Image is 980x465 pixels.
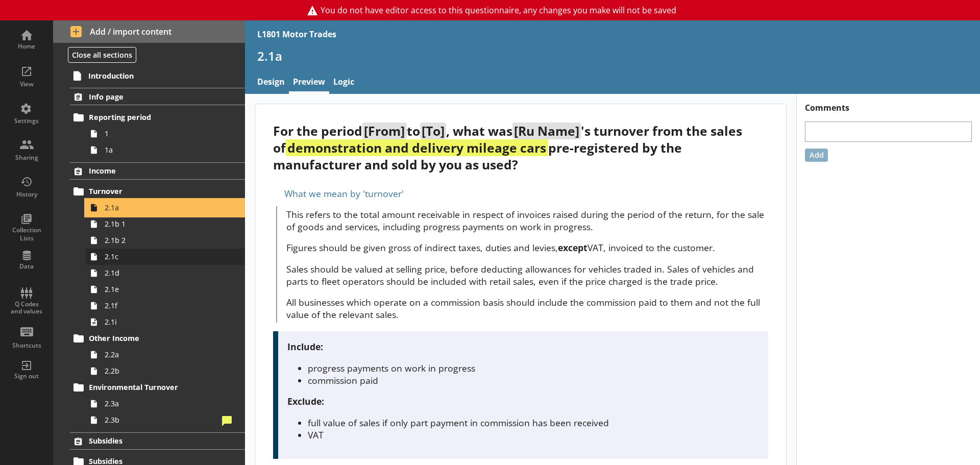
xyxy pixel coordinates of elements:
[286,263,768,287] p: Sales should be valued at selling price, before deducting allowances for vehicles traded in. Sale...
[797,94,980,113] h1: Comments
[308,429,759,441] li: VAT
[86,265,245,281] a: 2.1d
[105,268,218,278] span: 2.1d
[86,412,245,428] a: 2.3b
[308,417,759,429] li: full value of sales if only part payment in commission has been received
[257,29,336,40] div: L1801 Motor Trades
[86,281,245,298] a: 2.1e
[9,301,44,315] div: Q Codes and values
[86,200,245,216] a: 2.1a
[105,284,218,294] span: 2.1e
[70,379,245,396] a: Environmental Turnover
[89,382,214,392] span: Environmental Turnover
[558,241,587,254] strong: except
[287,395,324,407] strong: Exclude:
[257,48,968,64] h1: 2.1a
[253,72,289,94] a: Design
[70,432,245,450] a: Subsidies
[70,330,245,347] a: Other Income
[9,372,44,380] div: Sign out
[9,117,44,125] div: Settings
[105,145,218,155] span: 1a
[89,333,214,343] span: Other Income
[89,166,214,176] span: Income
[105,350,218,359] span: 2.2a
[512,123,581,139] span: [Ru Name]
[89,436,214,446] span: Subsidies
[53,20,245,43] button: Add / import content
[105,203,218,212] span: 2.1a
[9,262,44,271] div: Data
[289,72,329,94] a: Preview
[105,399,218,408] span: 2.3a
[53,88,245,158] li: Info pageReporting period11a
[105,317,218,327] span: 2.1i
[86,396,245,412] a: 2.3a
[308,374,759,386] li: commission paid
[308,362,759,374] li: progress payments on work in progress
[9,42,44,51] div: Home
[70,183,245,200] a: Turnover
[105,366,218,376] span: 2.2b
[75,379,245,428] li: Environmental Turnover2.3a2.3b
[9,341,44,350] div: Shortcuts
[329,72,358,94] a: Logic
[86,249,245,265] a: 2.1c
[75,109,245,158] li: Reporting period11a
[86,142,245,158] a: 1a
[53,162,245,428] li: IncomeTurnover2.1a2.1b 12.1b 22.1c2.1d2.1e2.1f2.1iOther Income2.2a2.2bEnvironmental Turnover2.3a2.3b
[286,139,548,156] strong: demonstration and delivery mileage cars
[75,183,245,330] li: Turnover2.1a2.1b 12.1b 22.1c2.1d2.1e2.1f2.1i
[86,363,245,379] a: 2.2b
[105,415,218,425] span: 2.3b
[105,235,218,245] span: 2.1b 2
[86,298,245,314] a: 2.1f
[70,109,245,126] a: Reporting period
[9,190,44,199] div: History
[70,88,245,105] a: Info page
[70,162,245,180] a: Income
[89,112,214,122] span: Reporting period
[273,185,768,202] div: What we mean by 'turnover'
[89,186,214,196] span: Turnover
[105,252,218,261] span: 2.1c
[68,47,136,63] button: Close all sections
[70,26,228,37] span: Add / import content
[86,232,245,249] a: 2.1b 2
[86,314,245,330] a: 2.1i
[105,219,218,229] span: 2.1b 1
[86,347,245,363] a: 2.2a
[9,226,44,242] div: Collection Lists
[286,296,768,321] p: All businesses which operate on a commission basis should include the commission paid to them and...
[105,129,218,138] span: 1
[75,330,245,379] li: Other Income2.2a2.2b
[286,241,768,254] p: Figures should be given gross of indirect taxes, duties and levies, VAT, invoiced to the customer.
[9,154,44,162] div: Sharing
[86,216,245,232] a: 2.1b 1
[9,80,44,88] div: View
[273,123,768,173] div: For the period to , what was 's turnover from the sales of pre-registered by the manufacturer and...
[89,92,214,102] span: Info page
[69,67,245,84] a: Introduction
[286,208,768,233] p: This refers to the total amount receivable in respect of invoices raised during the period of the...
[420,123,446,139] span: [To]
[362,123,406,139] span: [From]
[287,340,323,353] strong: Include:
[105,301,218,310] span: 2.1f
[88,71,214,81] span: Introduction
[86,126,245,142] a: 1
